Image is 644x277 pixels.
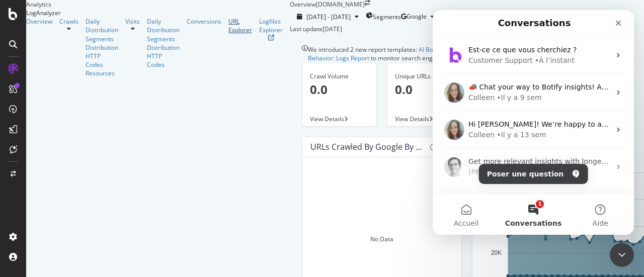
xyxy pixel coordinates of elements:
span: Google [407,12,427,21]
span: 📣 Chat your way to Botify insights! Ask Botify Assist about: * Competitor insights 👀 * Keyword re... [36,73,575,81]
a: Daily Distribution [147,17,180,34]
text: 20K [491,249,502,256]
div: Crawl Volume [310,72,369,81]
span: Accueil [21,210,46,217]
a: HTTP Codes [147,52,180,69]
div: info banner [302,45,632,62]
a: HTTP Codes [86,52,118,69]
div: • Il y a 9 sem [64,82,109,93]
div: Logfiles Explorer [259,17,283,34]
a: Segments Distribution [147,35,180,52]
iframe: Intercom live chat [433,10,634,235]
a: Segments Distribution [86,35,118,52]
div: LogAnalyzer [26,9,290,17]
button: Aide [134,184,201,225]
a: Search Engine Behavior: Logs Report [308,45,601,62]
a: AI Bots [419,45,438,54]
iframe: Intercom live chat [610,243,634,267]
a: Logfiles Explorer [259,17,283,40]
a: Conversions [187,17,221,26]
span: Aide [160,210,176,217]
a: Visits [125,17,140,26]
div: • Il y a 13 sem [64,120,113,130]
div: No Data [370,235,393,243]
div: We introduced 2 new report templates: to track AI bot activity on your website, and to monitor se... [308,45,619,62]
p: 0.0 [310,81,369,98]
div: Unique URLs [395,72,454,81]
a: Resources [86,69,118,77]
div: URLs Crawled by Google by day [310,142,426,152]
p: 0.0 [395,81,454,98]
div: Last update [290,25,342,33]
button: Google [401,9,439,25]
button: [DATE] - [DATE] [290,12,366,22]
span: Segments [373,13,401,21]
button: Poser une question [46,154,155,174]
button: Conversations [67,184,134,225]
img: Profile image for Colleen [12,110,32,130]
a: Overview [26,17,52,26]
div: Colleen [36,120,62,130]
span: View Details [310,115,344,123]
span: [DATE] - [DATE] [306,13,351,21]
span: View Details [395,115,429,123]
div: Colleen [36,82,62,93]
span: Get more relevant insights with longer log report periods! See up to 18 months of data in one rep... [36,147,520,155]
a: Crawls [59,17,78,26]
div: [DATE] [323,25,342,33]
span: Conversations [72,210,129,217]
a: Daily Distribution [86,17,118,34]
button: Segments [366,9,401,25]
img: Profile image for Matthieu [12,147,32,167]
a: URL Explorer [228,17,252,34]
div: [PERSON_NAME] [36,157,94,167]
